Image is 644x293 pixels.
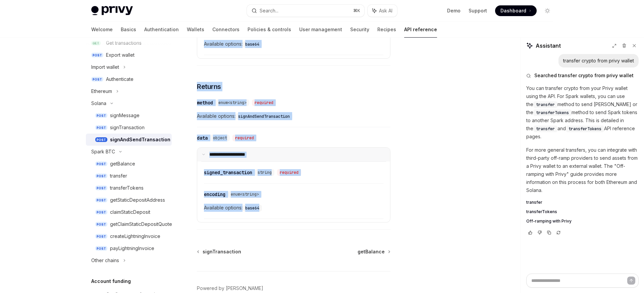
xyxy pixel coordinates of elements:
[534,72,634,79] span: Searched transfer crypto from privy wallet
[247,5,364,17] button: Search...⌘K
[198,248,241,255] a: signTransaction
[95,186,107,191] span: POST
[91,148,115,156] div: Spark BTC
[91,277,131,285] h5: Account funding
[86,170,172,182] a: POSTtransfer
[197,112,390,120] span: Available options:
[243,205,262,211] code: base64
[91,77,103,82] span: POST
[91,53,103,58] span: POST
[121,21,136,38] a: Basics
[542,5,553,16] button: Toggle dark mode
[218,100,247,105] span: enum<string>
[95,222,107,227] span: POST
[110,196,165,204] div: getStaticDepositAddress
[563,57,634,64] div: transfer crypto from privy wallet
[86,73,172,85] a: POSTAuthenticate
[526,218,639,224] a: Off-ramping with Privy
[204,40,383,48] span: Available options:
[86,121,172,134] a: POSTsignTransaction
[526,200,639,205] a: transfer
[110,136,170,144] div: signAndSendTransaction
[106,51,135,59] div: Export wallet
[86,158,172,170] a: POSTgetBalance
[91,21,113,38] a: Welcome
[86,218,172,230] a: POSTgetClaimStaticDepositQuote
[404,21,437,38] a: API reference
[277,169,301,176] div: required
[526,146,639,194] p: For more general transfers, you can integrate with third-party off-ramp providers to send assets ...
[95,113,107,118] span: POST
[212,21,239,38] a: Connectors
[469,7,487,14] a: Support
[353,8,360,13] span: ⌘ K
[358,248,390,255] a: getBalance
[91,99,106,107] div: Solana
[203,248,241,255] span: signTransaction
[86,134,172,146] a: POSTsignAndSendTransaction
[110,172,127,180] div: transfer
[91,256,119,264] div: Other chains
[260,7,278,15] div: Search...
[95,246,107,251] span: POST
[95,198,107,203] span: POST
[86,242,172,254] a: POSTpayLightningInvoice
[91,63,119,71] div: Import wallet
[377,21,396,38] a: Recipes
[95,174,107,179] span: POST
[110,208,150,216] div: claimStaticDeposit
[86,182,172,194] a: POSTtransferTokens
[110,124,145,132] div: signTransaction
[204,169,252,176] div: signed_transaction
[358,248,385,255] span: getBalance
[536,102,555,107] span: transfer
[536,126,555,132] span: transfer
[447,7,461,14] a: Demo
[232,135,257,141] div: required
[110,160,135,168] div: getBalance
[213,135,227,141] span: object
[500,7,526,14] span: Dashboard
[95,125,107,130] span: POST
[86,49,172,61] a: POSTExport wallet
[95,210,107,215] span: POST
[86,194,172,206] a: POSTgetStaticDepositAddress
[187,21,204,38] a: Wallets
[110,111,140,119] div: signMessage
[144,21,179,38] a: Authentication
[252,99,276,106] div: required
[95,161,107,166] span: POST
[197,285,263,292] a: Powered by [PERSON_NAME]
[95,234,107,239] span: POST
[110,220,172,228] div: getClaimStaticDepositQuote
[91,6,133,15] img: light logo
[106,75,133,83] div: Authenticate
[350,21,369,38] a: Security
[526,72,639,79] button: Searched transfer crypto from privy wallet
[248,21,291,38] a: Policies & controls
[86,230,172,242] a: POSTcreateLightningInvoice
[197,99,213,106] div: method
[110,244,154,252] div: payLightningInvoice
[536,110,569,115] span: transferTokens
[91,87,112,95] div: Ethereum
[379,7,392,14] span: Ask AI
[299,21,342,38] a: User management
[204,204,383,212] span: Available options:
[197,82,221,91] span: Returns
[231,192,259,197] span: enum<string>
[197,135,208,141] div: data
[536,42,561,50] span: Assistant
[495,5,537,16] a: Dashboard
[526,209,639,214] a: transferTokens
[526,209,557,214] span: transferTokens
[86,109,172,121] a: POSTsignMessage
[627,277,635,285] button: Send message
[110,184,144,192] div: transferTokens
[95,137,107,142] span: POST
[243,41,262,48] code: base64
[368,5,397,17] button: Ask AI
[86,206,172,218] a: POSTclaimStaticDeposit
[258,170,272,175] span: string
[526,218,572,224] span: Off-ramping with Privy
